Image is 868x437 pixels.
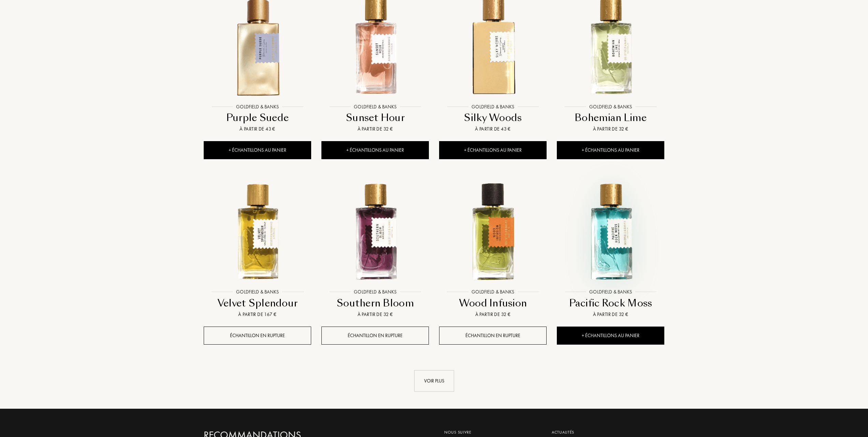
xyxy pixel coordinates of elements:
[560,125,662,133] div: À partir de 32 €
[557,327,664,345] div: + Échantillons au panier
[321,171,429,327] a: Southern Bloom Goldfield & BanksGoldfield & BanksSouthern BloomÀ partir de 32 €
[322,179,428,285] img: Southern Bloom Goldfield & Banks
[204,141,311,159] div: + Échantillons au panier
[321,327,429,345] div: Échantillon en rupture
[206,311,308,318] div: À partir de 167 €
[552,429,659,435] div: Actualités
[442,311,544,318] div: À partir de 32 €
[204,327,311,345] div: Échantillon en rupture
[324,125,426,133] div: À partir de 32 €
[439,171,547,327] a: Wood Infusion Goldfield & BanksGoldfield & BanksWood InfusionÀ partir de 32 €
[204,179,310,285] img: Velvet Splendour Goldfield & Banks
[558,179,664,285] img: Pacific Rock Moss Goldfield & Banks
[439,327,547,345] div: Échantillon en rupture
[444,429,541,435] div: Nous suivre
[321,141,429,159] div: + Échantillons au panier
[204,171,311,327] a: Velvet Splendour Goldfield & BanksGoldfield & BanksVelvet SplendourÀ partir de 167 €
[560,311,662,318] div: À partir de 32 €
[442,125,544,133] div: À partir de 43 €
[324,311,426,318] div: À partir de 32 €
[440,179,546,285] img: Wood Infusion Goldfield & Banks
[439,141,547,159] div: + Échantillons au panier
[557,171,664,327] a: Pacific Rock Moss Goldfield & BanksGoldfield & BanksPacific Rock MossÀ partir de 32 €
[557,141,664,159] div: + Échantillons au panier
[206,125,308,133] div: À partir de 43 €
[414,370,454,392] div: Voir plus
